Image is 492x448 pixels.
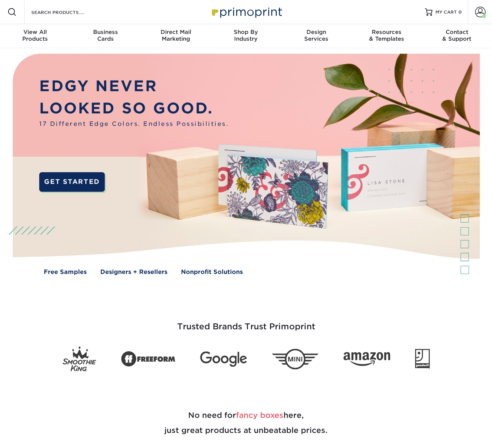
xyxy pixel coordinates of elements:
[200,351,247,367] img: Google
[272,349,319,369] img: Mini
[281,24,351,48] a: DesignServices
[141,24,211,48] a: Direct MailMarketing
[121,347,175,371] img: Freeform
[70,29,140,35] span: Business
[211,24,281,48] a: Shop ByIndustry
[351,29,421,35] span: Resources
[458,9,462,15] span: 0
[63,346,96,372] img: Smoothie King
[236,411,284,420] span: fancy boxes
[39,75,228,97] p: EDGY NEVER
[351,24,421,48] a: Resources& Templates
[26,304,467,341] h3: Trusted Brands Trust Primoprint
[351,29,421,42] div: & Templates
[100,268,167,276] a: Designers + Resellers
[141,29,211,35] span: Direct Mail
[281,29,351,42] div: Services
[39,172,105,192] a: GET STARTED
[39,119,228,128] span: 17 Different Edge Colors. Endless Possibilities.
[422,29,492,42] div: & Support
[70,24,140,48] a: BusinessCards
[422,29,492,35] span: Contact
[208,4,284,20] img: Primoprint
[31,8,104,17] input: SEARCH PRODUCTS.....
[181,268,243,276] a: Nonprofit Solutions
[39,97,228,119] p: LOOKED SO GOOD.
[422,24,492,48] a: Contact& Support
[211,29,281,42] div: Industry
[343,352,390,366] img: Amazon
[435,9,457,15] span: MY CART
[211,29,281,35] span: Shop By
[141,29,211,42] div: Marketing
[70,29,140,42] div: Cards
[281,29,351,35] span: Design
[415,349,430,369] img: Goodwill
[44,268,87,276] a: Free Samples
